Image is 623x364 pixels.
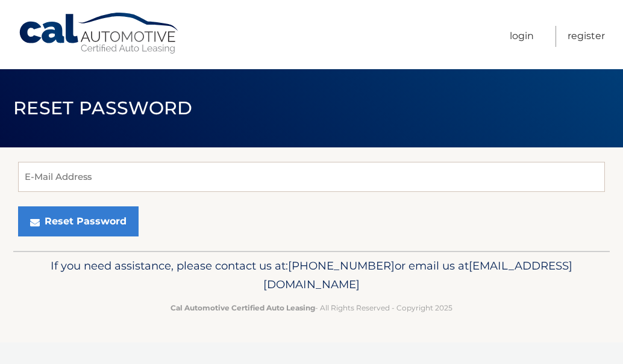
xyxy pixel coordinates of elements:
strong: Cal Automotive Certified Auto Leasing [171,303,315,312]
input: E-Mail Address [18,162,605,192]
button: Reset Password [18,206,139,236]
p: - All Rights Reserved - Copyright 2025 [31,301,592,314]
a: Register [568,26,605,47]
span: Reset Password [13,97,192,119]
span: [PHONE_NUMBER] [288,259,395,273]
a: Login [510,26,534,47]
p: If you need assistance, please contact us at: or email us at [31,256,592,295]
a: Cal Automotive [18,12,181,55]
